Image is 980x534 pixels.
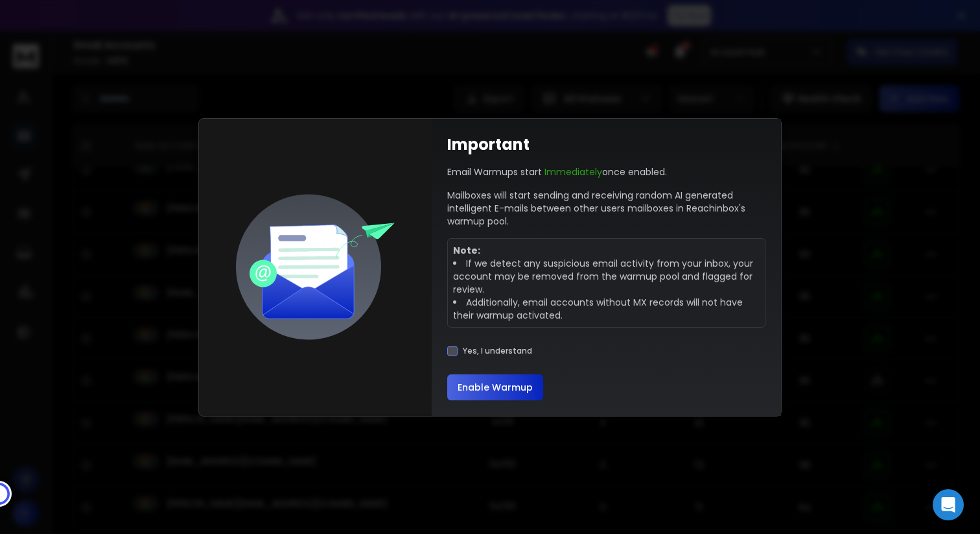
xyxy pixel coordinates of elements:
div: Open Intercom Messenger [933,489,964,520]
h1: Important [447,134,530,155]
p: Note: [453,244,760,257]
button: Enable Warmup [447,374,543,400]
label: Yes, I understand [463,346,532,356]
span: Immediately [544,165,602,178]
li: If we detect any suspicious email activity from your inbox, your account may be removed from the ... [453,257,760,296]
li: Additionally, email accounts without MX records will not have their warmup activated. [453,296,760,322]
p: Email Warmups start once enabled. [447,165,667,178]
p: Mailboxes will start sending and receiving random AI generated intelligent E-mails between other ... [447,189,765,228]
